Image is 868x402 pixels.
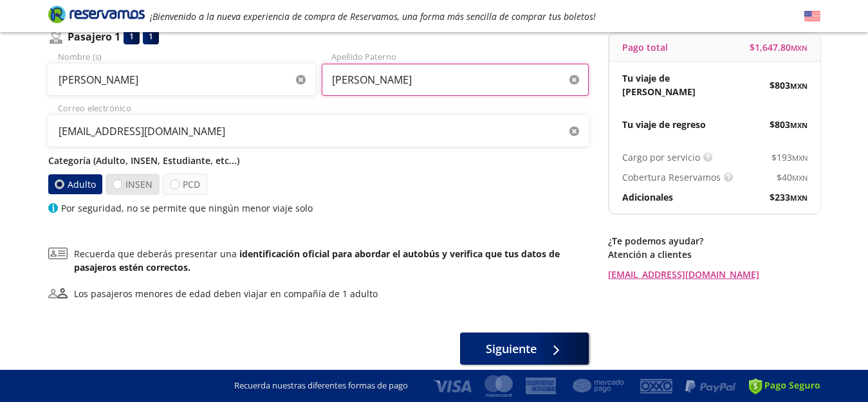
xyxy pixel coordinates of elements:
a: Brand Logo [48,5,145,28]
p: Recuerda que deberás presentar una [74,247,589,274]
div: 1 [143,28,159,44]
small: MXN [790,81,808,91]
span: $ 40 [777,170,808,184]
label: Adulto [48,174,102,194]
input: Correo electrónico [48,115,589,147]
p: Por seguridad, no se permite que ningún menor viaje solo [61,201,313,215]
p: Tu viaje de [PERSON_NAME] [622,71,715,98]
b: identificación oficial para abordar el autobús y verifica que tus datos de pasajeros estén correc... [74,248,560,273]
label: PCD [163,174,207,195]
span: Siguiente [486,340,537,358]
div: 1 [124,28,140,44]
span: $ 803 [770,78,808,92]
a: [EMAIL_ADDRESS][DOMAIN_NAME] [608,268,820,281]
p: Cargo por servicio [622,151,700,164]
small: MXN [790,120,808,130]
em: ¡Bienvenido a la nueva experiencia de compra de Reservamos, una forma más sencilla de comprar tus... [150,10,596,23]
i: Brand Logo [48,5,145,24]
input: Nombre (s) [48,64,315,96]
p: Recuerda nuestras diferentes formas de pago [234,379,408,392]
span: $ 803 [770,118,808,131]
span: $ 233 [770,190,808,204]
button: English [804,8,820,24]
small: MXN [792,173,808,183]
p: Tu viaje de regreso [622,118,706,131]
button: Siguiente [460,333,589,365]
small: MXN [792,153,808,163]
p: Pasajero 1 [68,29,120,44]
p: Atención a clientes [608,248,820,261]
span: $ 1,647.80 [750,41,808,54]
div: Los pasajeros menores de edad deben viajar en compañía de 1 adulto [74,287,378,300]
input: Apellido Paterno [322,64,589,96]
p: ¿Te podemos ayudar? [608,234,820,248]
span: $ 193 [771,151,808,164]
label: INSEN [106,174,160,195]
p: Pago total [622,41,668,54]
p: Categoría (Adulto, INSEN, Estudiante, etc...) [48,154,589,167]
small: MXN [790,193,808,203]
p: Adicionales [622,190,673,204]
small: MXN [791,43,808,53]
p: Cobertura Reservamos [622,170,721,184]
